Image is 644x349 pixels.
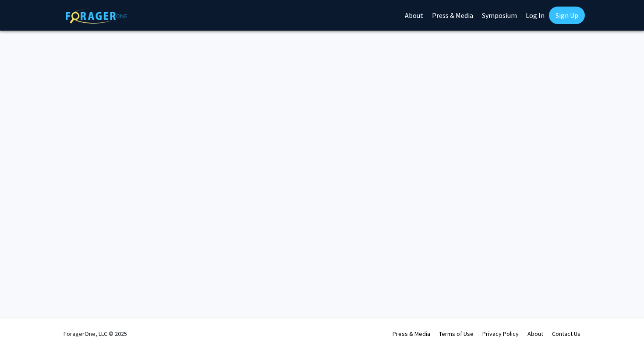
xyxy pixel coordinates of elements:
a: About [527,330,543,338]
a: Contact Us [552,330,580,338]
img: ForagerOne Logo [66,8,127,24]
a: Terms of Use [439,330,474,338]
a: Privacy Policy [482,330,519,338]
a: Sign Up [549,7,585,24]
div: ForagerOne, LLC © 2025 [64,318,127,349]
a: Press & Media [393,330,430,338]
